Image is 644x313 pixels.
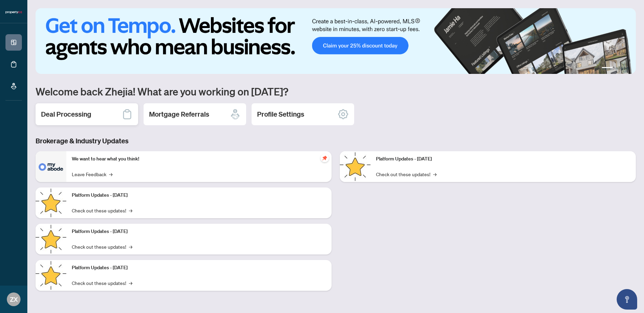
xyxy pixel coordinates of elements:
[376,155,630,163] p: Platform Updates - [DATE]
[602,67,613,70] button: 1
[36,136,636,146] h3: Brokerage & Industry Updates
[149,109,209,119] h2: Mortgage Referrals
[376,170,437,178] a: Check out these updates!→
[433,170,437,178] span: →
[5,10,22,14] img: logo
[129,243,132,250] span: →
[36,187,66,218] img: Platform Updates - September 16, 2025
[72,155,326,163] p: We want to hear what you think!
[72,264,326,272] p: Platform Updates - [DATE]
[36,8,636,74] img: Slide 0
[36,151,66,182] img: We want to hear what you think!
[340,151,371,182] img: Platform Updates - June 23, 2025
[72,243,132,250] a: Check out these updates!→
[10,295,18,304] span: ZX
[109,170,112,178] span: →
[41,109,91,119] h2: Deal Processing
[129,207,132,214] span: →
[72,228,326,235] p: Platform Updates - [DATE]
[72,170,112,178] a: Leave Feedback→
[615,67,618,70] button: 2
[72,207,132,214] a: Check out these updates!→
[36,260,66,291] img: Platform Updates - July 8, 2025
[129,279,132,287] span: →
[321,154,329,162] span: pushpin
[626,67,629,70] button: 4
[72,192,326,199] p: Platform Updates - [DATE]
[72,279,132,287] a: Check out these updates!→
[621,67,623,70] button: 3
[257,109,304,119] h2: Profile Settings
[36,85,636,98] h1: Welcome back Zhejia! What are you working on [DATE]?
[617,289,637,310] button: Open asap
[36,224,66,255] img: Platform Updates - July 21, 2025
